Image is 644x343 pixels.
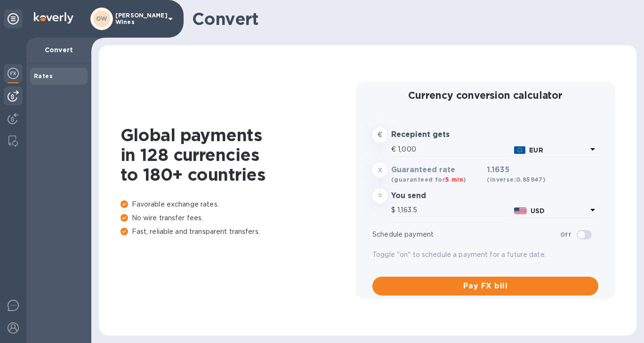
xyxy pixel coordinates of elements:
[487,166,546,184] h3: 1.1635
[121,213,356,223] p: No wire transfer fees.
[372,230,560,239] p: Schedule payment
[372,89,598,101] h2: Currency conversion calculator
[34,72,53,80] b: Rates
[380,280,591,292] span: Pay FX bill
[391,203,397,217] div: $
[391,166,483,175] h3: Guaranteed rate
[372,277,598,295] button: Pay FX bill
[372,162,387,177] div: x
[378,131,382,138] strong: €
[372,188,387,203] div: =
[391,176,466,183] b: (guaranteed for )
[96,15,107,22] b: OW
[34,45,84,55] p: Convert
[4,9,23,28] div: Unpin categories
[529,146,543,154] b: EUR
[391,143,398,157] div: €
[121,227,356,237] p: Fast, reliable and transparent transfers.
[487,176,546,183] b: (inverse: 0.85947 )
[445,176,463,183] span: 5 min
[560,231,571,238] b: Off
[372,250,598,260] p: Toggle "on" to schedule a payment for a future date.
[398,143,510,157] input: Amount
[531,207,545,215] b: USD
[121,199,356,209] p: Favorable exchange rates.
[8,68,19,79] img: Foreign exchange
[192,9,629,29] h1: Convert
[115,12,162,25] p: [PERSON_NAME] Wines
[514,207,527,214] img: USD
[34,12,73,24] img: Logo
[121,125,356,184] h1: Global payments in 128 currencies to 180+ countries
[391,191,483,200] h3: You send
[391,130,483,139] h3: Recepient gets
[397,203,510,217] input: Amount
